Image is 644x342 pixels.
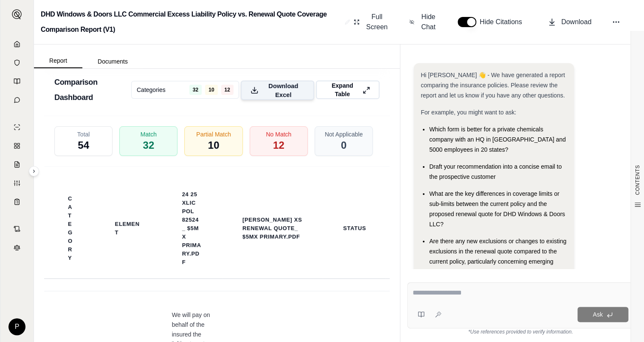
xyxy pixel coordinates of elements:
span: Ask [593,311,602,318]
a: Documents Vault [6,54,28,71]
a: Policy Comparisons [6,137,28,154]
span: Are there any new exclusions or changes to existing exclusions in the renewal quote compared to t... [429,238,566,285]
button: Expand sidebar [29,166,39,176]
th: Element [105,215,152,242]
a: Custom Report [6,175,28,192]
th: Category [58,189,84,267]
span: Not Applicable [325,130,363,139]
th: 24 25 XLIC POL 82524_ $5M X Primary.PDF [172,185,212,272]
span: 54 [78,139,89,152]
a: Legal Search Engine [6,239,28,256]
th: Status [333,219,376,238]
span: CONTENTS [634,165,641,195]
button: Download Excel [241,81,315,100]
span: Draft your recommendation into a concise email to the prospective customer [429,163,562,180]
button: Ask [577,307,628,322]
span: 12 [221,85,233,95]
span: 32 [189,85,202,95]
button: Categories321012 [131,81,239,99]
span: Hide Citations [480,17,527,27]
span: Hi [PERSON_NAME] 👋 - We have generated a report comparing the insurance policies. Please review t... [421,72,565,99]
span: 32 [143,139,155,152]
span: Hide Chat [419,12,437,32]
span: Full Screen [365,12,389,32]
h3: Comparison Dashboard [54,75,131,106]
span: 0 [341,139,346,152]
a: Home [6,36,28,53]
button: Download [544,14,595,31]
th: [PERSON_NAME] XS Renewal Quote_ $5Mx Primary.PDF [232,211,312,246]
button: Report [34,54,82,68]
a: Coverage Table [6,193,28,210]
h2: DHD Windows & Doors LLC Commercial Excess Liability Policy vs. Renewal Quote Coverage Comparison ... [41,7,341,37]
button: Full Screen [350,8,392,36]
div: *Use references provided to verify information. [407,328,634,335]
a: Prompt Library [6,73,28,90]
span: 10 [208,139,219,152]
span: Download [561,17,591,27]
span: 10 [205,85,217,95]
a: Contract Analysis [6,220,28,237]
a: Claim Coverage [6,156,28,173]
span: For example, you might want to ask: [421,109,516,116]
a: Single Policy [6,119,28,136]
span: Download Excel [262,81,304,99]
button: Hide Chat [406,8,441,36]
span: Expand Table [325,82,359,99]
div: P [8,318,25,335]
span: Partial Match [196,130,231,139]
span: What are the key differences in coverage limits or sub-limits between the current policy and the ... [429,190,565,228]
img: Expand sidebar [12,9,22,19]
a: Chat [6,92,28,108]
span: 12 [273,139,284,152]
span: Categories [137,86,166,95]
span: No Match [266,130,291,139]
button: Expand sidebar [8,6,25,23]
span: Total [77,130,90,139]
button: Documents [82,55,143,68]
span: Which form is better for a private chemicals company with an HQ in [GEOGRAPHIC_DATA] and 5000 emp... [429,126,566,153]
span: Match [141,130,157,139]
button: Expand Table [316,81,380,100]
